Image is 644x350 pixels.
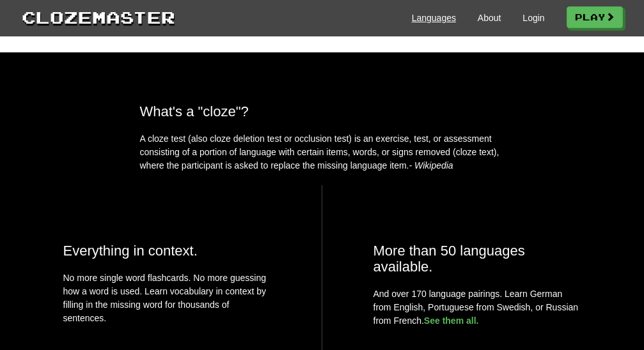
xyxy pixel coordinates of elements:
[63,271,271,331] p: No more single word flashcards. No more guessing how a word is used. Learn vocabulary in context ...
[373,243,581,275] h2: More than 50 languages available.
[63,243,271,259] h2: Everything in context.
[140,103,505,119] h2: What's a "cloze"?
[22,5,175,29] a: Clozemaster
[373,287,581,328] p: And over 170 language pairings. Learn German from English, Portuguese from Swedish, or Russian fr...
[567,6,623,28] a: Play
[412,11,456,24] a: Languages
[424,316,479,326] a: See them all.
[140,132,505,172] p: A cloze test (also cloze deletion test or occlusion test) is an exercise, test, or assessment con...
[522,11,544,24] a: Login
[409,160,453,171] em: - Wikipedia
[478,11,501,24] a: About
